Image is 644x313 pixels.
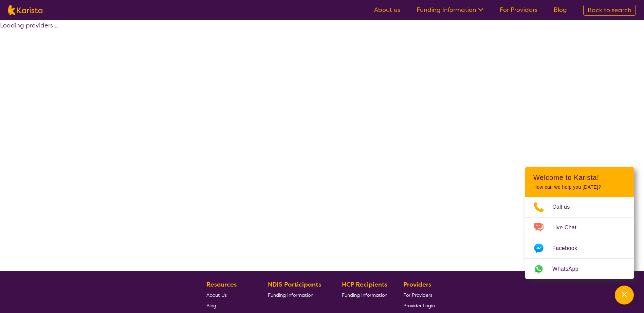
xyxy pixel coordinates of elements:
div: Channel Menu [525,167,634,279]
span: Funding Information [268,292,313,298]
span: Facebook [552,243,585,253]
b: NDIS Participants [268,280,321,289]
button: Channel Menu [615,286,634,305]
b: Resources [206,280,237,289]
ul: Choose channel [525,197,634,279]
a: Back to search [583,5,636,16]
span: Back to search [588,6,631,14]
p: How can we help you [DATE]? [533,184,626,190]
a: Funding Information [342,290,387,300]
span: Call us [552,202,578,212]
span: Blog [206,302,216,309]
a: About us [374,6,400,14]
a: Web link opens in a new tab. [525,259,634,279]
h2: Welcome to Karista! [533,173,626,182]
a: Blog [554,6,567,14]
img: Karista logo [8,5,42,15]
span: About Us [206,292,227,298]
a: Blog [206,300,252,311]
span: For Providers [403,292,432,298]
a: Funding Information [417,6,483,14]
a: Funding Information [268,290,326,300]
a: For Providers [500,6,537,14]
b: Providers [403,280,431,289]
a: For Providers [403,290,435,300]
span: Funding Information [342,292,387,298]
a: About Us [206,290,252,300]
b: HCP Recipients [342,280,387,289]
span: WhatsApp [552,264,587,274]
span: Live Chat [552,223,585,233]
a: Provider Login [403,300,435,311]
span: Provider Login [403,302,435,309]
